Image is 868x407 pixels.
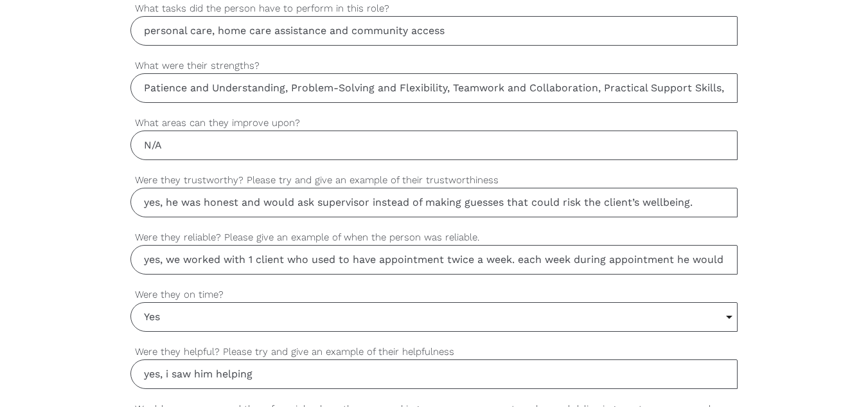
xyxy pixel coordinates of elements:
label: Were they helpful? Please try and give an example of their helpfulness [130,345,738,359]
label: What tasks did the person have to perform in this role? [130,1,738,16]
label: Were they reliable? Please give an example of when the person was reliable. [130,230,738,245]
label: What areas can they improve upon? [130,116,738,131]
label: Were they on time? [130,287,738,302]
label: Were they trustworthy? Please try and give an example of their trustworthiness [130,173,738,188]
label: What were their strengths? [130,59,738,73]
